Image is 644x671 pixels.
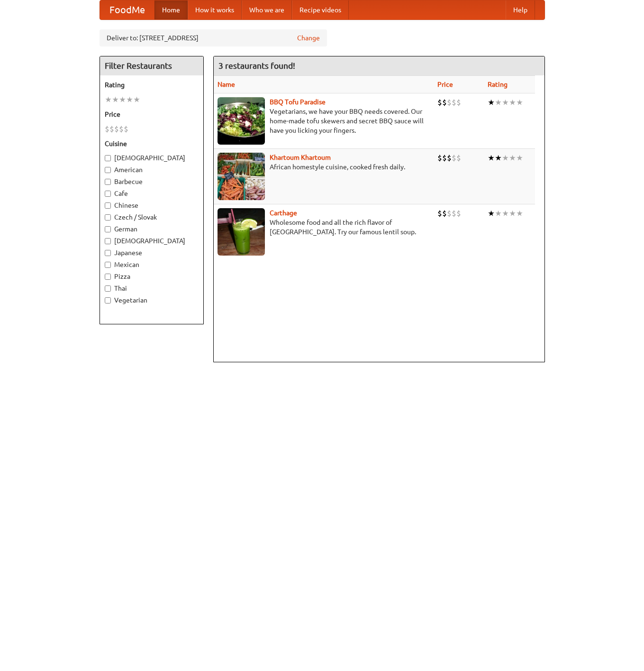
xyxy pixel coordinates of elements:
a: FoodMe [100,0,154,19]
a: Carthage [270,209,297,217]
a: Home [154,0,188,19]
p: Vegetarians, we have your BBQ needs covered. Our home-made tofu skewers and secret BBQ sauce will... [218,107,430,135]
li: $ [114,124,119,134]
li: ★ [516,208,523,219]
li: $ [119,124,124,134]
li: ★ [509,208,516,219]
label: American [105,165,199,175]
label: [DEMOGRAPHIC_DATA] [105,153,199,163]
li: ★ [105,94,112,105]
li: ★ [502,97,509,108]
li: $ [105,124,109,134]
li: $ [442,208,447,219]
li: $ [124,124,128,134]
a: Price [437,81,453,88]
input: Japanese [105,250,111,256]
input: American [105,167,111,173]
label: [DEMOGRAPHIC_DATA] [105,236,199,246]
li: $ [452,97,456,108]
img: tofuparadise.jpg [218,97,265,145]
li: $ [447,153,452,163]
h5: Cuisine [105,139,199,148]
li: ★ [126,94,133,105]
li: ★ [502,208,509,219]
li: $ [447,208,452,219]
a: Who we are [242,0,292,19]
li: $ [452,153,456,163]
h5: Rating [105,80,199,90]
a: Khartoum Khartoum [270,154,331,161]
li: ★ [119,94,126,105]
input: [DEMOGRAPHIC_DATA] [105,155,111,161]
li: ★ [495,208,502,219]
li: $ [447,97,452,108]
li: ★ [516,153,523,163]
input: Czech / Slovak [105,214,111,221]
li: $ [442,97,447,108]
li: ★ [488,153,495,163]
label: German [105,224,199,234]
p: Wholesome food and all the rich flavor of [GEOGRAPHIC_DATA]. Try our famous lentil soup. [218,218,430,237]
a: How it works [188,0,242,19]
input: Vegetarian [105,297,111,303]
label: Pizza [105,272,199,281]
li: $ [456,208,461,219]
label: Barbecue [105,177,199,186]
li: ★ [516,97,523,108]
a: BBQ Tofu Paradise [270,98,326,106]
h5: Price [105,110,199,119]
input: Pizza [105,274,111,280]
h4: Filter Restaurants [100,56,203,75]
li: $ [452,208,456,219]
input: Chinese [105,202,111,209]
label: Cafe [105,189,199,198]
a: Name [218,81,235,88]
input: Thai [105,285,111,292]
li: ★ [509,97,516,108]
li: ★ [112,94,119,105]
input: Cafe [105,191,111,197]
li: ★ [488,208,495,219]
input: Mexican [105,262,111,268]
p: African homestyle cuisine, cooked fresh daily. [218,162,430,172]
label: Vegetarian [105,295,199,305]
label: Thai [105,284,199,293]
a: Change [297,33,320,43]
a: Recipe videos [292,0,349,19]
li: $ [442,153,447,163]
li: $ [456,153,461,163]
li: ★ [133,94,140,105]
li: $ [437,153,442,163]
a: Help [506,0,535,19]
li: ★ [495,97,502,108]
li: ★ [502,153,509,163]
label: Czech / Slovak [105,212,199,222]
div: Deliver to: [STREET_ADDRESS] [100,29,327,46]
li: ★ [488,97,495,108]
label: Mexican [105,260,199,269]
li: ★ [495,153,502,163]
img: khartoum.jpg [218,153,265,200]
ng-pluralize: 3 restaurants found! [218,61,295,70]
a: Rating [488,81,508,88]
label: Chinese [105,201,199,210]
input: German [105,226,111,232]
li: $ [456,97,461,108]
input: Barbecue [105,179,111,185]
input: [DEMOGRAPHIC_DATA] [105,238,111,244]
li: ★ [509,153,516,163]
label: Japanese [105,248,199,257]
li: $ [437,208,442,219]
li: $ [437,97,442,108]
img: carthage.jpg [218,208,265,256]
li: $ [109,124,114,134]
